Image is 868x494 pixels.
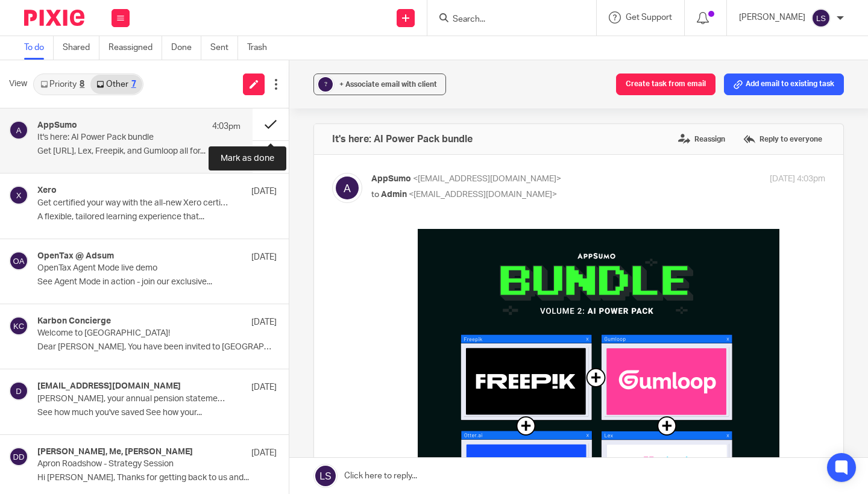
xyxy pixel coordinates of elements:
[251,381,277,393] p: [DATE]
[739,11,805,23] p: [PERSON_NAME]
[37,459,229,469] p: Apron Roadshow - Strategy Session
[616,73,715,95] button: Create task from email
[251,186,277,198] p: [DATE]
[108,36,162,60] a: Reassigned
[9,447,28,466] img: svg%3E
[210,36,238,60] a: Sent
[251,251,277,263] p: [DATE]
[451,14,560,25] input: Search
[770,173,825,186] p: [DATE] 4:03pm
[332,133,473,145] h4: It's here: AI Power Pack bundle
[34,75,90,94] a: Priority8
[339,81,437,88] span: + Associate email with client
[80,80,84,89] div: 8
[313,73,446,95] button: ? + Associate email with client
[37,120,77,131] h4: AppSumo
[37,328,229,339] p: Welcome to [GEOGRAPHIC_DATA]!
[37,198,229,208] p: Get certified your way with the all-new Xero certification
[9,251,28,270] img: svg%3E
[381,190,407,199] span: Admin
[37,408,277,418] p: See how much you've saved See how your...
[409,190,557,199] span: <[EMAIL_ADDRESS][DOMAIN_NAME]>
[675,130,728,148] label: Reassign
[724,73,844,95] button: Add email to existing task
[37,146,241,157] p: Get [URL], Lex, Freepik, and Gumloop all for...
[626,13,672,22] span: Get Support
[9,120,28,140] img: svg%3E
[37,263,229,274] p: OpenTax Agent Mode live demo
[90,75,142,94] a: Other7
[318,77,333,92] div: ?
[24,36,54,60] a: To do
[9,381,28,401] img: svg%3E
[37,394,229,404] p: [PERSON_NAME], your annual pension statement is ready
[9,316,28,336] img: svg%3E
[131,80,136,89] div: 7
[171,36,201,60] a: Done
[371,190,379,199] span: to
[37,447,193,457] h4: [PERSON_NAME], Me, [PERSON_NAME]
[37,316,111,327] h4: Karbon Concierge
[37,186,57,196] h4: Xero
[24,10,84,26] img: Pixie
[251,447,277,459] p: [DATE]
[251,316,277,328] p: [DATE]
[9,78,27,90] span: View
[37,212,277,222] p: A flexible, tailored learning experience that...
[37,251,114,261] h4: OpenTax @ Adsum
[332,173,362,203] img: svg%3E
[740,130,825,148] label: Reply to everyone
[37,473,277,483] p: Hi [PERSON_NAME], Thanks for getting back to us and...
[371,175,411,183] span: AppSumo
[37,277,277,287] p: See Agent Mode in action - join our exclusive...
[811,8,831,28] img: svg%3E
[37,342,277,352] p: Dear [PERSON_NAME], You have been invited to [GEOGRAPHIC_DATA]...
[37,133,200,143] p: It's here: AI Power Pack bundle
[413,175,561,183] span: <[EMAIL_ADDRESS][DOMAIN_NAME]>
[247,36,276,60] a: Trash
[9,186,28,205] img: svg%3E
[212,120,241,133] p: 4:03pm
[63,36,99,60] a: Shared
[37,381,181,392] h4: [EMAIL_ADDRESS][DOMAIN_NAME]
[46,2,408,486] img: AppSumo Bundle Volume 2: AI Power Pack -- Freepik, Gumloop, Otter.ai, Lex. Four big tools. One lo...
